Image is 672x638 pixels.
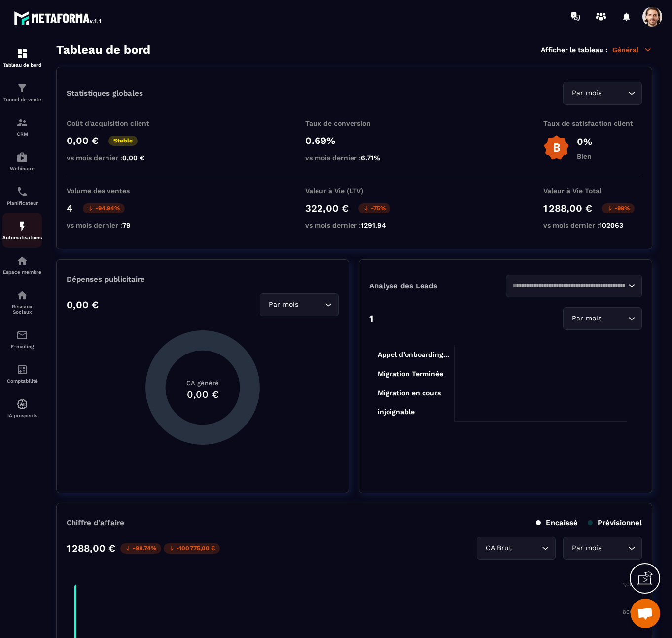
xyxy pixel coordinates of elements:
p: Réseaux Sociaux [2,304,42,315]
p: -100 775,00 € [164,543,220,554]
p: -75% [358,203,390,213]
input: Search for option [603,88,626,99]
p: 0% [577,136,592,147]
p: -99% [602,203,635,213]
img: formation [16,117,28,129]
input: Search for option [300,299,322,310]
img: b-badge-o.b3b20ee6.svg [543,135,569,161]
p: Tableau de bord [2,62,42,68]
img: automations [16,220,28,232]
div: Search for option [563,537,642,560]
div: Search for option [260,293,339,316]
img: social-network [16,289,28,301]
img: accountant [16,364,28,376]
p: Encaissé [536,518,578,527]
span: Par mois [569,543,603,554]
p: 0,00 € [67,299,99,311]
a: schedulerschedulerPlanificateur [2,178,42,213]
p: E-mailing [2,344,42,349]
p: Coût d'acquisition client [67,119,165,127]
div: Search for option [563,307,642,330]
p: Chiffre d’affaire [67,518,124,527]
tspan: Migration Terminée [378,370,443,378]
div: Search for option [477,537,556,560]
img: automations [16,398,28,410]
tspan: 800 [623,609,633,615]
span: 102063 [599,221,623,229]
p: -98.74% [120,543,161,554]
p: Dépenses publicitaire [67,275,339,284]
p: Bien [577,152,592,160]
span: CA Brut [483,543,514,554]
div: Search for option [563,82,642,105]
p: Automatisations [2,235,42,240]
p: 4 [67,202,73,214]
a: automationsautomationsWebinaire [2,144,42,178]
p: 0.69% [305,135,404,146]
p: vs mois dernier : [67,221,165,229]
p: Espace membre [2,269,42,275]
tspan: Appel d’onboarding... [378,351,449,359]
p: Taux de conversion [305,119,404,127]
tspan: injoignable [378,408,415,416]
p: 0,00 € [67,135,99,146]
p: Afficher le tableau : [541,46,607,54]
p: Analyse des Leads [369,282,506,290]
p: 322,00 € [305,202,349,214]
img: formation [16,48,28,60]
input: Search for option [512,281,626,291]
p: 1 [369,313,373,324]
p: Webinaire [2,166,42,171]
img: automations [16,151,28,163]
p: Volume des ventes [67,187,165,195]
tspan: Migration en cours [378,389,441,397]
img: logo [14,9,103,27]
p: Statistiques globales [67,89,143,98]
img: email [16,329,28,341]
span: 79 [122,221,131,229]
span: 0,00 € [122,154,144,162]
p: Taux de satisfaction client [543,119,642,127]
tspan: 1,000 [623,581,637,588]
span: Par mois [569,88,603,99]
span: 6.71% [361,154,380,162]
p: Valeur à Vie (LTV) [305,187,404,195]
p: Planificateur [2,200,42,206]
h3: Tableau de bord [56,43,150,57]
a: formationformationTableau de bord [2,40,42,75]
p: Tunnel de vente [2,97,42,102]
p: Prévisionnel [588,518,642,527]
a: formationformationCRM [2,109,42,144]
img: automations [16,255,28,267]
a: automationsautomationsEspace membre [2,248,42,282]
span: Par mois [266,299,300,310]
p: vs mois dernier : [305,154,404,162]
div: Search for option [506,275,642,297]
input: Search for option [514,543,539,554]
a: emailemailE-mailing [2,322,42,356]
a: accountantaccountantComptabilité [2,356,42,391]
a: automationsautomationsAutomatisations [2,213,42,248]
p: Général [612,45,652,54]
p: Comptabilité [2,378,42,384]
p: Stable [108,136,138,146]
a: formationformationTunnel de vente [2,75,42,109]
span: 1291.94 [361,221,386,229]
input: Search for option [603,543,626,554]
p: CRM [2,131,42,137]
p: vs mois dernier : [305,221,404,229]
p: vs mois dernier : [543,221,642,229]
img: scheduler [16,186,28,198]
p: vs mois dernier : [67,154,165,162]
img: formation [16,82,28,94]
span: Par mois [569,313,603,324]
p: 1 288,00 € [543,202,592,214]
p: Valeur à Vie Total [543,187,642,195]
p: -94.94% [83,203,125,213]
a: social-networksocial-networkRéseaux Sociaux [2,282,42,322]
p: 1 288,00 € [67,542,115,554]
p: IA prospects [2,413,42,418]
a: Open chat [631,599,660,628]
input: Search for option [603,313,626,324]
